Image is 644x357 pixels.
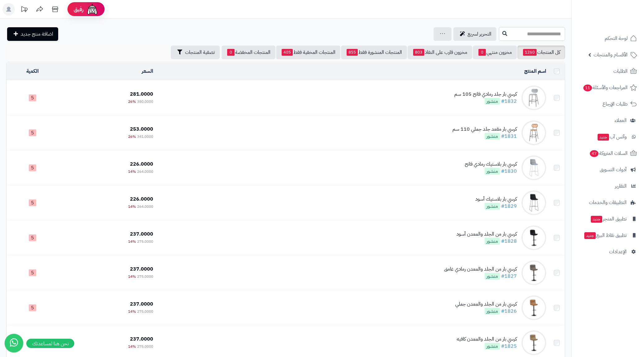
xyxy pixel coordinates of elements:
span: لوحة التحكم [605,34,628,43]
span: 11 [583,85,592,91]
span: منشور [485,308,500,315]
div: كرسي بار مقعد جلد جملي 110 سم [452,126,517,133]
div: كرسي بار بلاستيك رمادي فاتح [465,161,517,168]
div: كرسي بار من الجلد والمعدن كافيه [457,336,517,343]
span: العملاء [615,116,627,125]
span: رفيق [74,6,84,13]
span: تطبيق المتجر [590,215,627,223]
span: 14% [128,169,136,174]
a: المراجعات والأسئلة11 [575,80,640,95]
span: 226.0000 [130,160,153,168]
span: 281.0000 [130,90,153,98]
span: التحرير لسريع [468,30,491,38]
span: جديد [598,134,609,141]
div: كرسي بار جلد رمادي فاتح 105 سم [454,91,517,98]
span: منشور [485,343,500,350]
a: التطبيقات والخدمات [575,195,640,210]
span: 5 [29,199,36,206]
a: #1826 [501,307,517,315]
a: وآتس آبجديد [575,129,640,144]
a: مخزون قارب على النفاذ803 [408,46,472,59]
div: كرسي بار من الجلد والمعدن رمادي غامق [444,266,517,273]
span: الإعدادات [609,247,627,256]
img: كرسي بار من الجلد والمعدن أسود [521,225,546,250]
span: 237.0000 [130,230,153,238]
span: المراجعات والأسئلة [583,83,628,92]
a: الطلبات [575,64,640,79]
span: جديد [591,216,602,223]
span: 47 [590,150,599,157]
span: 341.0000 [137,134,153,139]
span: 14% [128,204,136,209]
span: الطلبات [613,67,628,76]
img: كرسي بار مقعد جلد جملي 110 سم [521,120,546,145]
a: السعر [142,67,153,75]
button: تصفية المنتجات [171,46,220,59]
a: المنتجات المخفضة0 [222,46,275,59]
span: 253.0000 [130,125,153,133]
img: كرسي بار من الجلد والمعدن جملي [521,295,546,320]
span: 226.0000 [130,195,153,203]
span: التقارير [615,182,627,190]
a: #1830 [501,168,517,175]
a: طلبات الإرجاع [575,97,640,111]
span: 26% [128,134,136,139]
span: 5 [29,164,36,171]
a: #1827 [501,272,517,280]
a: السلات المتروكة47 [575,146,640,161]
a: المنتجات المخفية فقط405 [276,46,340,59]
img: logo-2.png [602,17,638,30]
span: 855 [347,49,358,56]
span: منشور [485,98,500,105]
span: 237.0000 [130,335,153,343]
a: كل المنتجات1260 [517,46,565,59]
span: 275.0000 [137,239,153,244]
span: 5 [29,304,36,311]
a: العملاء [575,113,640,128]
a: تطبيق المتجرجديد [575,211,640,226]
img: كرسي بار من الجلد والمعدن رمادي غامق [521,260,546,285]
a: المنتجات المنشورة فقط855 [341,46,407,59]
span: 5 [29,234,36,241]
div: كرسي بار من الجلد والمعدن جملي [455,301,517,308]
span: وآتس آب [597,133,627,141]
span: 0 [478,49,486,56]
a: #1831 [501,133,517,140]
span: السلات المتروكة [589,149,628,158]
a: أدوات التسويق [575,162,640,177]
span: 275.0000 [137,344,153,349]
span: 14% [128,274,136,279]
span: 405 [282,49,293,56]
span: 275.0000 [137,309,153,314]
span: 14% [128,239,136,244]
img: كرسي بار جلد رمادي فاتح 105 سم [521,85,546,110]
span: اضافة منتج جديد [21,30,53,38]
a: تحديثات المنصة [16,3,32,17]
a: تطبيق نقاط البيعجديد [575,228,640,243]
span: التطبيقات والخدمات [589,198,627,207]
span: 803 [413,49,424,56]
span: 1260 [523,49,537,56]
a: التحرير لسريع [453,27,496,41]
span: 275.0000 [137,274,153,279]
span: 237.0000 [130,300,153,308]
span: 0 [227,49,235,56]
span: 237.0000 [130,265,153,273]
span: الأقسام والمنتجات [594,50,628,59]
span: 14% [128,309,136,314]
a: اسم المنتج [524,67,546,75]
span: أدوات التسويق [600,165,627,174]
span: 264.0000 [137,169,153,174]
a: #1829 [501,202,517,210]
div: كرسي بار من الجلد والمعدن أسود [456,231,517,238]
span: تطبيق نقاط البيع [584,231,627,240]
span: منشور [485,203,500,210]
div: كرسي بار بلاستيك أسود [475,196,517,203]
span: 5 [29,129,36,136]
span: طلبات الإرجاع [603,100,628,108]
span: جديد [584,232,596,239]
span: 264.0000 [137,204,153,209]
a: لوحة التحكم [575,31,640,46]
a: #1825 [501,342,517,350]
span: منشور [485,238,500,245]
